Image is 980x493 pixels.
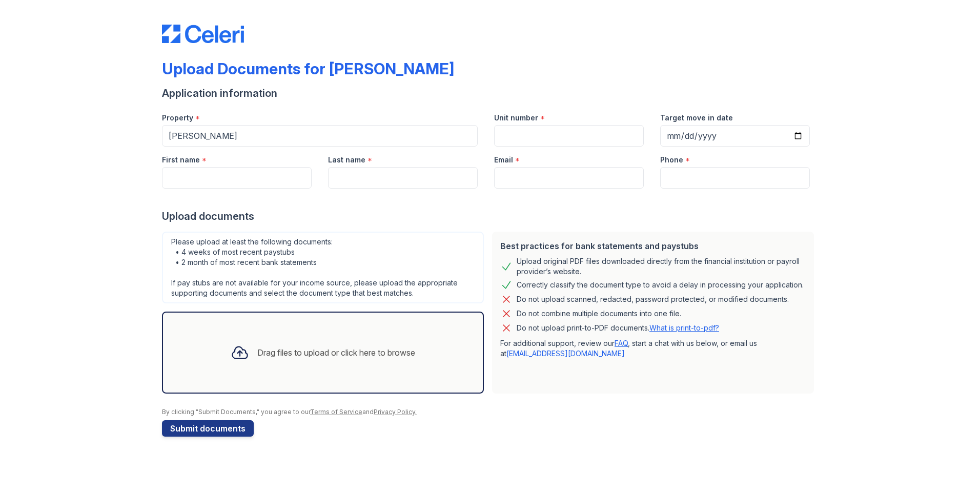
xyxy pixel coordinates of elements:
[660,155,683,165] label: Phone
[494,113,538,123] label: Unit number
[162,209,818,223] div: Upload documents
[517,279,804,291] div: Correctly classify the document type to avoid a delay in processing your application.
[506,349,625,358] a: [EMAIL_ADDRESS][DOMAIN_NAME]
[162,86,818,100] div: Application information
[649,323,719,332] a: What is print-to-pdf?
[162,232,484,303] div: Please upload at least the following documents: • 4 weeks of most recent paystubs • 2 month of mo...
[517,307,681,320] div: Do not combine multiple documents into one file.
[162,420,254,437] button: Submit documents
[494,155,513,165] label: Email
[517,293,789,305] div: Do not upload scanned, redacted, password protected, or modified documents.
[162,408,818,416] div: By clicking "Submit Documents," you agree to our and
[257,346,415,359] div: Drag files to upload or click here to browse
[517,323,719,333] p: Do not upload print-to-PDF documents.
[660,113,733,123] label: Target move in date
[328,155,365,165] label: Last name
[162,113,193,123] label: Property
[500,240,806,252] div: Best practices for bank statements and paystubs
[310,408,362,416] a: Terms of Service
[374,408,417,416] a: Privacy Policy.
[517,256,806,277] div: Upload original PDF files downloaded directly from the financial institution or payroll provider’...
[162,59,454,78] div: Upload Documents for [PERSON_NAME]
[162,155,200,165] label: First name
[162,25,244,43] img: CE_Logo_Blue-a8612792a0a2168367f1c8372b55b34899dd931a85d93a1a3d3e32e68fde9ad4.png
[615,339,628,347] a: FAQ
[500,338,806,359] p: For additional support, review our , start a chat with us below, or email us at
